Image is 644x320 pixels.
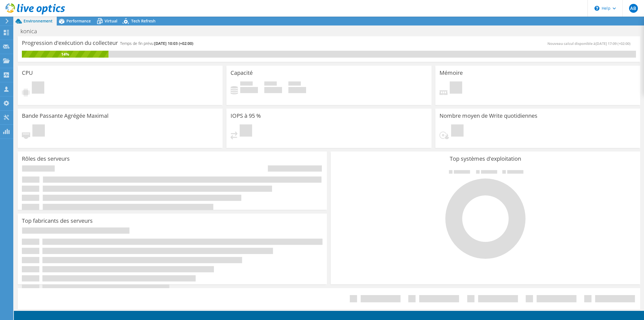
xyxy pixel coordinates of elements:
[629,4,638,13] span: AB
[131,18,156,24] span: Tech Refresh
[439,70,463,76] h3: Mémoire
[231,113,261,119] h3: IOPS à 95 %
[450,81,462,95] span: En attente
[105,18,117,24] span: Virtual
[120,40,193,47] h4: Temps de fin prévu:
[335,156,636,162] h3: Top systèmes d'exploitation
[154,41,193,46] span: [DATE] 10:03 (+02:00)
[240,81,253,87] span: Utilisé
[18,28,46,34] h1: konica
[240,124,252,138] span: En attente
[451,124,464,138] span: En attente
[66,18,91,24] span: Performance
[22,218,93,224] h3: Top fabricants des serveurs
[22,70,33,76] h3: CPU
[264,87,282,93] h4: 0 Gio
[32,124,45,138] span: En attente
[24,18,53,24] span: Environnement
[288,81,301,87] span: Total
[264,81,277,87] span: Espace libre
[22,156,70,162] h3: Rôles des serveurs
[594,6,599,11] svg: \n
[22,51,108,57] div: 14%
[288,87,306,93] h4: 0 Gio
[231,70,253,76] h3: Capacité
[32,81,44,95] span: En attente
[439,113,537,119] h3: Nombre moyen de Write quotidiennes
[240,87,258,93] h4: 0 Gio
[22,113,108,119] h3: Bande Passante Agrégée Maximal
[547,41,633,46] span: Nouveau calcul disponible à
[596,41,630,46] span: [DATE] 17:09 (+02:00)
